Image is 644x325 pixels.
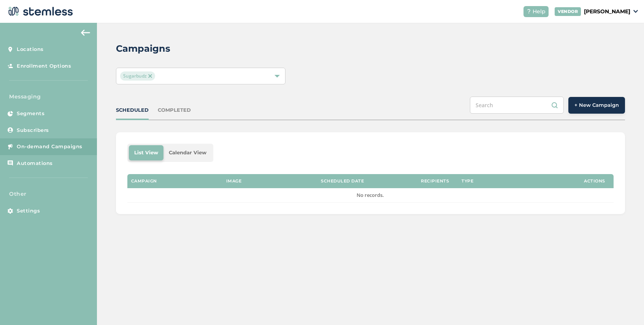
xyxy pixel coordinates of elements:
span: Subscribers [17,127,49,134]
img: icon-arrow-back-accent-c549486e.svg [81,30,90,36]
input: Search [470,97,564,114]
span: Enrollment Options [17,62,71,70]
span: On-demand Campaigns [17,143,82,151]
span: Settings [17,207,40,215]
img: icon-close-accent-8a337256.svg [148,74,152,78]
span: + New Campaign [574,101,619,109]
p: [PERSON_NAME] [584,8,630,16]
img: logo-dark-0685b13c.svg [6,4,73,19]
div: SCHEDULED [116,106,149,114]
iframe: Chat Widget [606,289,644,325]
span: Sugarbudz [120,71,155,81]
img: icon_down-arrow-small-66adaf34.svg [633,10,638,13]
span: Help [533,8,546,16]
span: Segments [17,110,44,117]
button: + New Campaign [568,97,625,114]
img: icon-help-white-03924b79.svg [527,9,531,14]
div: COMPLETED [158,106,191,114]
h2: Campaigns [116,42,170,55]
span: Automations [17,160,53,167]
div: VENDOR [555,7,581,16]
span: Locations [17,46,44,53]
